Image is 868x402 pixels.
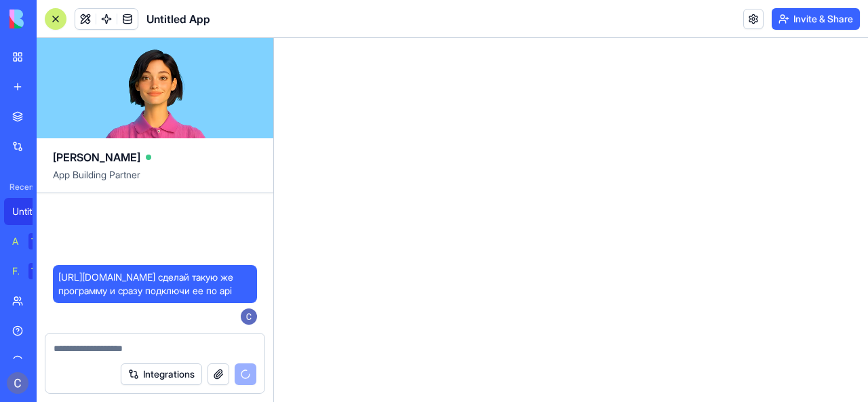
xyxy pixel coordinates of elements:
[12,264,19,278] div: Feedback Form
[12,235,19,248] div: AI Logo Generator
[7,372,28,394] img: ACg8ocIhqFtleN_Df4POnTsc2XUv8kc7B0_-LAUiOHlzjhV9_oyiWw=s96-c
[53,168,257,193] span: App Building Partner
[9,9,94,28] img: logo
[4,198,58,225] a: Untitled App
[53,149,140,165] span: [PERSON_NAME]
[28,233,50,249] div: TRY
[4,228,58,255] a: AI Logo GeneratorTRY
[146,11,210,27] span: Untitled App
[772,8,860,30] button: Invite & Share
[28,263,50,279] div: TRY
[4,182,33,193] span: Recent
[12,205,50,218] div: Untitled App
[58,270,252,298] span: [URL][DOMAIN_NAME] сделай такую же программу и сразу подключи ее по api
[121,363,202,385] button: Integrations
[241,308,257,325] img: ACg8ocIhqFtleN_Df4POnTsc2XUv8kc7B0_-LAUiOHlzjhV9_oyiWw=s96-c
[4,258,58,285] a: Feedback FormTRY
